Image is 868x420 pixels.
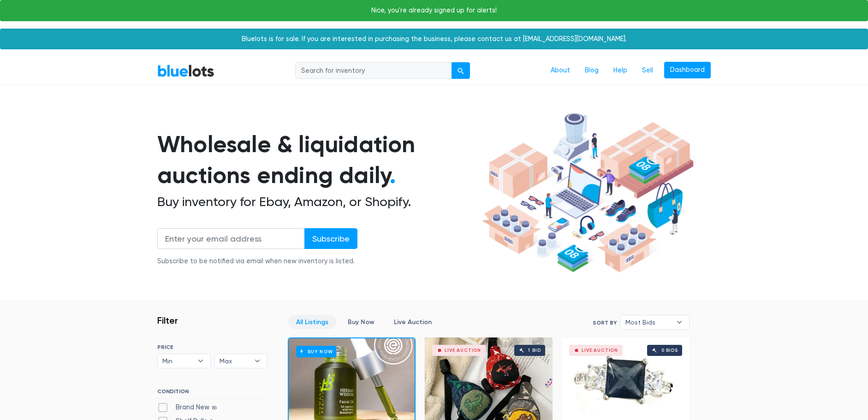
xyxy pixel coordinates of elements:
[288,315,336,329] a: All Listings
[248,354,267,368] b: ▾
[157,228,305,249] input: Enter your email address
[625,315,672,329] span: Most Bids
[670,315,689,329] b: ▾
[209,404,220,412] span: 86
[191,354,210,368] b: ▾
[157,194,478,210] h2: Buy inventory for Ebay, Amazon, or Shopify.
[296,346,336,357] h6: Buy Now
[661,348,678,353] div: 0 bids
[220,354,250,368] span: Max
[340,315,382,329] a: Buy Now
[582,348,618,353] div: Live Auction
[606,62,635,79] a: Help
[295,62,452,79] input: Search for inventory
[157,315,178,326] h3: Filter
[157,64,214,77] a: BlueLots
[593,319,617,327] label: Sort By
[386,315,440,329] a: Live Auction
[478,109,697,277] img: hero-ee84e7d0318cb26816c560f6b4441b76977f77a177738b4e94f68c95b2b83dbb.png
[157,256,357,266] div: Subscribe to be notified via email when new inventory is listed.
[635,62,660,79] a: Sell
[162,354,193,368] span: Min
[157,344,268,350] h6: PRICE
[577,62,606,79] a: Blog
[390,161,396,189] span: .
[445,348,481,353] div: Live Auction
[664,62,711,78] a: Dashboard
[157,388,268,398] h6: CONDITION
[157,129,478,190] h1: Wholesale & liquidation auctions ending daily
[157,402,220,413] label: Brand New
[304,228,357,249] input: Subscribe
[528,348,541,353] div: 1 bid
[543,62,577,79] a: About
